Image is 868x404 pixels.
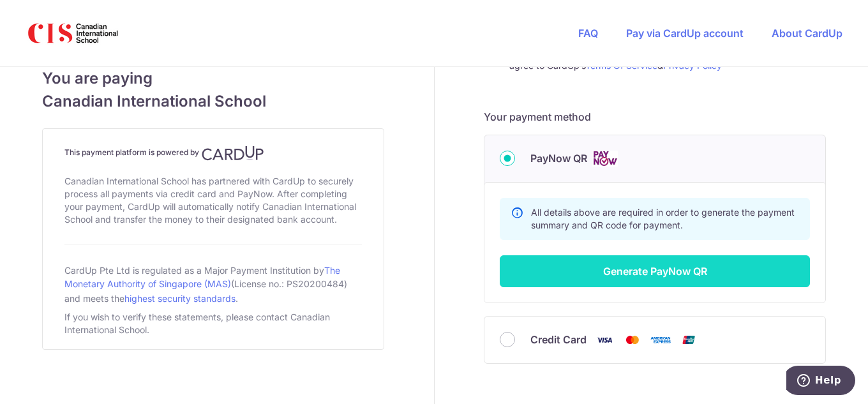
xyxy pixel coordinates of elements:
span: PayNow QR [530,151,587,166]
div: Credit Card Visa Mastercard American Express Union Pay [500,332,810,348]
img: Mastercard [620,332,645,348]
h5: Your payment method [484,109,826,124]
span: Canadian International School [42,90,384,113]
span: Credit Card [530,332,587,347]
a: highest security standards [124,293,236,304]
img: American Express [648,332,673,348]
iframe: Opens a widget where you can find more information [786,366,855,398]
span: You are paying [42,67,384,90]
a: About CardUp [772,27,842,40]
a: FAQ [578,27,598,40]
img: Visa [592,332,617,348]
button: Generate PayNow QR [500,255,810,287]
div: PayNow QR Cards logo [500,151,810,167]
img: Union Pay [676,332,701,348]
img: Cards logo [592,151,618,167]
div: CardUp Pte Ltd is regulated as a Major Payment Institution by (License no.: PS20200484) and meets... [64,260,362,308]
h4: This payment platform is powered by [64,146,362,161]
span: All details above are required in order to generate the payment summary and QR code for payment. [531,207,795,230]
a: Pay via CardUp account [626,27,744,40]
img: CardUp [202,146,264,161]
div: Canadian International School has partnered with CardUp to securely process all payments via cred... [64,172,362,228]
div: If you wish to verify these statements, please contact Canadian International School. [64,308,362,339]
